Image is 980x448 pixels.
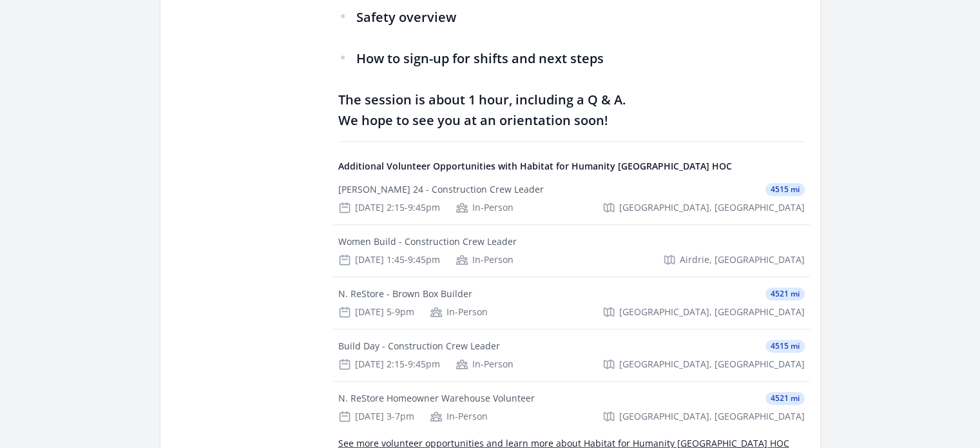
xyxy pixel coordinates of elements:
div: [DATE] 3-7pm [338,410,414,423]
div: In-Person [456,253,514,266]
span: 4521 mi [765,392,805,405]
span: How to sign-up for shifts and next steps [356,50,604,67]
div: [DATE] 1:45-9:45pm [338,253,440,266]
div: [DATE] 2:15-9:45pm [338,201,440,214]
span: We hope to see you at an orientation soon! [338,91,626,129]
span: [GEOGRAPHIC_DATA], [GEOGRAPHIC_DATA] [619,358,805,371]
a: N. ReStore Homeowner Warehouse Volunteer 4521 mi [DATE] 3-7pm In-Person [GEOGRAPHIC_DATA], [GEOGR... [333,382,810,433]
div: [DATE] 5-9pm [338,306,414,318]
span: 4515 mi [765,183,805,196]
div: N. ReStore Homeowner Warehouse Volunteer [338,392,535,405]
span: [GEOGRAPHIC_DATA], [GEOGRAPHIC_DATA] [619,201,805,214]
span: 4521 mi [765,287,805,300]
a: Women Build - Construction Crew Leader [DATE] 1:45-9:45pm In-Person Airdrie, [GEOGRAPHIC_DATA] [333,225,810,277]
h4: Additional Volunteer Opportunities with Habitat for Humanity [GEOGRAPHIC_DATA] HOC [338,160,805,173]
strong: The session is about 1 hour, including a Q & A. [338,91,626,108]
div: In-Person [456,201,514,214]
a: [PERSON_NAME] 24 - Construction Crew Leader 4515 mi [DATE] 2:15-9:45pm In-Person [GEOGRAPHIC_DATA... [333,173,810,224]
span: Safety overview [356,8,456,26]
div: In-Person [430,306,488,318]
span: [GEOGRAPHIC_DATA], [GEOGRAPHIC_DATA] [619,410,805,423]
div: [DATE] 2:15-9:45pm [338,358,440,371]
div: [PERSON_NAME] 24 - Construction Crew Leader [338,183,544,196]
span: 4515 mi [765,340,805,353]
a: Build Day - Construction Crew Leader 4515 mi [DATE] 2:15-9:45pm In-Person [GEOGRAPHIC_DATA], [GEO... [333,329,810,381]
div: N. ReStore - Brown Box Builder [338,287,472,300]
a: N. ReStore - Brown Box Builder 4521 mi [DATE] 5-9pm In-Person [GEOGRAPHIC_DATA], [GEOGRAPHIC_DATA] [333,277,810,329]
div: Women Build - Construction Crew Leader [338,235,517,248]
span: [GEOGRAPHIC_DATA], [GEOGRAPHIC_DATA] [619,306,805,318]
div: In-Person [430,410,488,423]
div: In-Person [456,358,514,371]
span: Airdrie, [GEOGRAPHIC_DATA] [680,253,805,266]
div: Build Day - Construction Crew Leader [338,340,500,353]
